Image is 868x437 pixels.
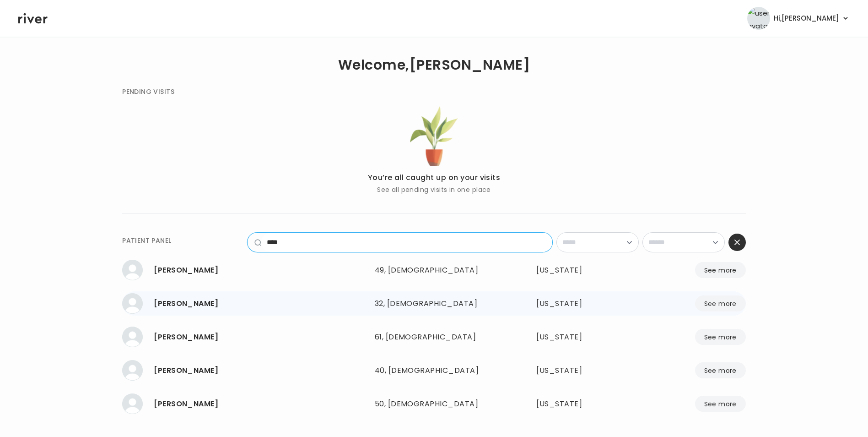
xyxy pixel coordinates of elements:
div: 40, [DEMOGRAPHIC_DATA] [375,364,494,377]
input: name [261,233,552,252]
img: GABRIELLE ELDERROESER [122,260,143,280]
button: See more [695,329,746,345]
div: 49, [DEMOGRAPHIC_DATA] [375,264,494,277]
p: See all pending visits in one place [368,184,501,195]
button: See more [695,295,746,311]
button: See more [695,362,746,378]
img: user avatar [747,7,770,30]
p: You’re all caught up on your visits [368,171,501,184]
button: See more [695,262,746,278]
img: Derrik Sipes [122,293,143,314]
div: Indiana [536,297,620,310]
div: Derrick Mayweather [154,398,367,410]
div: Derrik Sipes [154,297,367,310]
div: Virginia [536,331,620,344]
div: Colorado [536,264,620,277]
button: user avatarHi,[PERSON_NAME] [747,7,850,30]
img: Frederrick Marshall [122,327,143,347]
div: Karla Balderrama [154,364,367,377]
img: Karla Balderrama [122,360,143,381]
div: 61, [DEMOGRAPHIC_DATA] [375,331,494,344]
h1: Welcome, [PERSON_NAME] [338,59,530,71]
div: GABRIELLE ELDERROESER [154,264,367,277]
div: 50, [DEMOGRAPHIC_DATA] [375,398,494,410]
div: Frederrick Marshall [154,331,367,344]
div: Texas [536,398,620,410]
button: See more [695,396,746,412]
span: Hi, [PERSON_NAME] [774,12,839,25]
div: 32, [DEMOGRAPHIC_DATA] [375,297,494,310]
div: PENDING VISITS [122,86,174,97]
div: Arizona [536,364,620,377]
div: PATIENT PANEL [122,235,171,246]
img: Derrick Mayweather [122,393,143,414]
